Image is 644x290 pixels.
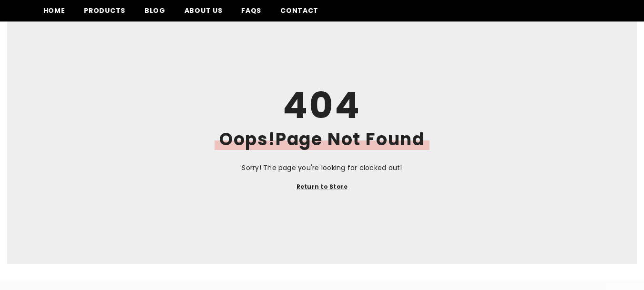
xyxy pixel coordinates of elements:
[184,6,223,15] span: About us
[135,5,175,21] a: Blog
[43,6,65,15] span: Home
[164,87,480,124] h1: 404
[84,6,125,15] span: Products
[241,6,261,15] span: FAQs
[296,182,348,192] a: Return to Store
[175,5,232,21] a: About us
[271,5,328,21] a: Contact
[34,5,75,21] a: Home
[144,6,165,15] span: Blog
[215,131,429,148] h2: Oops!Page Not Found
[164,162,480,173] p: Sorry! The page you're looking for clocked out!
[74,5,135,21] a: Products
[232,5,271,21] a: FAQs
[280,6,318,15] span: Contact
